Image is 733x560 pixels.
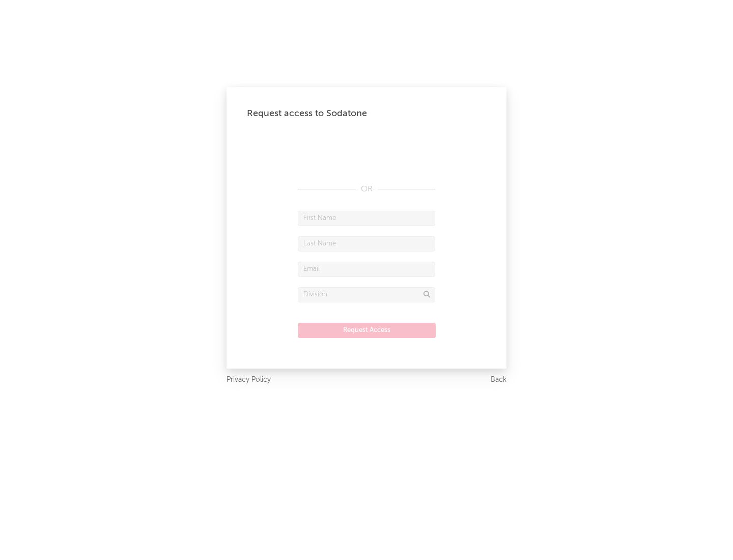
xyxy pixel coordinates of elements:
input: First Name [298,211,435,226]
button: Request Access [298,323,436,338]
input: Last Name [298,236,435,251]
div: Request access to Sodatone [247,107,486,120]
input: Division [298,287,435,302]
a: Privacy Policy [227,374,271,386]
div: OR [298,183,435,195]
a: Back [491,374,506,386]
input: Email [298,262,435,277]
